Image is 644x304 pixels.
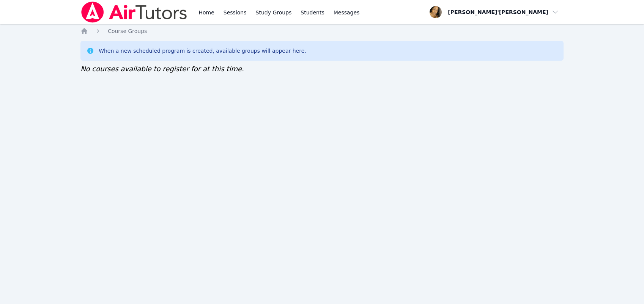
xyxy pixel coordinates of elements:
[80,2,188,23] img: Air Tutors
[334,9,360,16] span: Messages
[108,27,147,35] a: Course Groups
[80,27,564,35] nav: Breadcrumb
[99,47,306,55] div: When a new scheduled program is created, available groups will appear here.
[108,28,147,34] span: Course Groups
[80,65,244,73] span: No courses available to register for at this time.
